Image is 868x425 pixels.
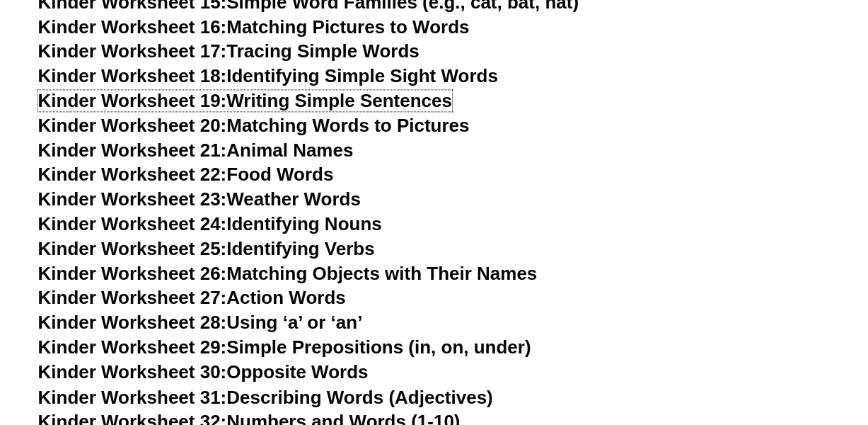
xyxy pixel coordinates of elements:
span: Kinder Worksheet 27: [38,287,227,308]
a: Kinder Worksheet 27:Action Words [38,287,346,308]
a: Kinder Worksheet 25:Identifying Verbs [38,238,375,259]
a: Kinder Worksheet 19:Writing Simple Sentences [38,90,452,111]
span: Kinder Worksheet 18: [38,65,227,86]
a: Kinder Worksheet 16:Matching Pictures to Words [38,16,470,38]
span: Kinder Worksheet 29: [38,336,227,358]
iframe: Chat Widget [632,265,868,425]
span: Kinder Worksheet 28: [38,312,227,333]
a: Kinder Worksheet 26:Matching Objects with Their Names [38,263,538,284]
a: Kinder Worksheet 20:Matching Words to Pictures [38,115,470,136]
a: Kinder Worksheet 21:Animal Names [38,140,354,161]
a: Kinder Worksheet 24:Identifying Nouns [38,213,382,234]
a: Kinder Worksheet 30:Opposite Words [38,361,369,382]
span: Kinder Worksheet 16: [38,16,227,38]
span: Kinder Worksheet 31: [38,386,227,407]
a: Kinder Worksheet 31:Describing Words (Adjectives) [38,386,493,407]
span: Kinder Worksheet 22: [38,164,227,185]
span: Kinder Worksheet 20: [38,115,227,136]
a: Kinder Worksheet 28:Using ‘a’ or ‘an’ [38,312,363,333]
span: Kinder Worksheet 24: [38,213,227,234]
span: Kinder Worksheet 26: [38,263,227,284]
span: Kinder Worksheet 21: [38,140,227,161]
span: Kinder Worksheet 25: [38,238,227,259]
a: Kinder Worksheet 23:Weather Words [38,188,361,210]
a: Kinder Worksheet 22:Food Words [38,164,334,185]
a: Kinder Worksheet 18:Identifying Simple Sight Words [38,65,498,86]
span: Kinder Worksheet 17: [38,40,227,62]
span: Kinder Worksheet 23: [38,188,227,210]
a: Kinder Worksheet 17:Tracing Simple Words [38,40,419,62]
span: Kinder Worksheet 30: [38,361,227,382]
a: Kinder Worksheet 29:Simple Prepositions (in, on, under) [38,336,531,358]
span: Kinder Worksheet 19: [38,90,227,111]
